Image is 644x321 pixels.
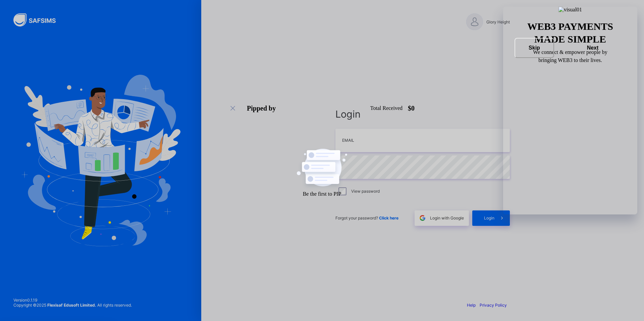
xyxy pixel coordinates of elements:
[303,190,341,198] div: Be the first to PIP
[515,38,554,58] button: Skip
[559,38,626,58] button: Next
[408,104,415,113] div: $ 0
[370,104,402,112] div: Total Received
[247,104,276,113] div: Pipped by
